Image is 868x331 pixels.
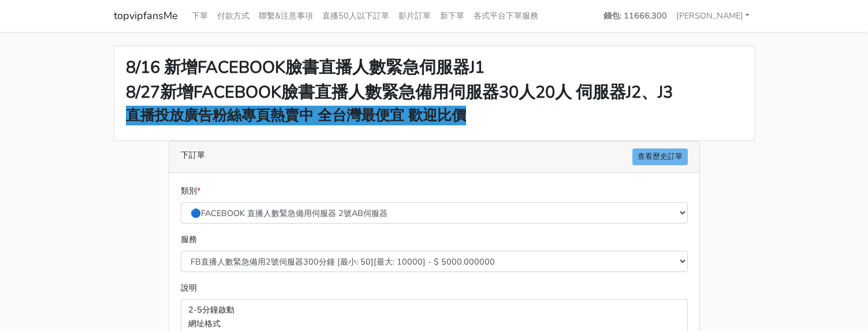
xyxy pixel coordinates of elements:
a: 下單 [187,5,213,27]
a: 聯繫&注意事項 [254,5,318,27]
a: 直播50人以下訂單 [318,5,394,27]
strong: 錢包: 11666.300 [603,10,667,21]
a: topvipfansMe [114,5,178,27]
div: 下訂單 [169,142,699,173]
a: 錢包: 11666.300 [599,5,672,27]
label: 類別 [181,184,200,198]
a: 各式平台下單服務 [469,5,543,27]
a: 付款方式 [213,5,254,27]
a: 查看歷史訂單 [632,148,688,165]
label: 說明 [181,281,197,295]
strong: 8/27新增FACEBOOK臉書直播人數緊急備用伺服器30人20人 伺服器J2、J3 [126,81,673,103]
a: [PERSON_NAME] [672,5,755,27]
a: 新下單 [435,5,469,27]
strong: 8/16 新增FACEBOOK臉書直播人數緊急伺服器J1 [126,56,485,79]
a: 影片訂單 [394,5,435,27]
strong: 直播投放廣告粉絲專頁熱賣中 全台灣最便宜 歡迎比價 [126,106,466,125]
label: 服務 [181,233,197,246]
